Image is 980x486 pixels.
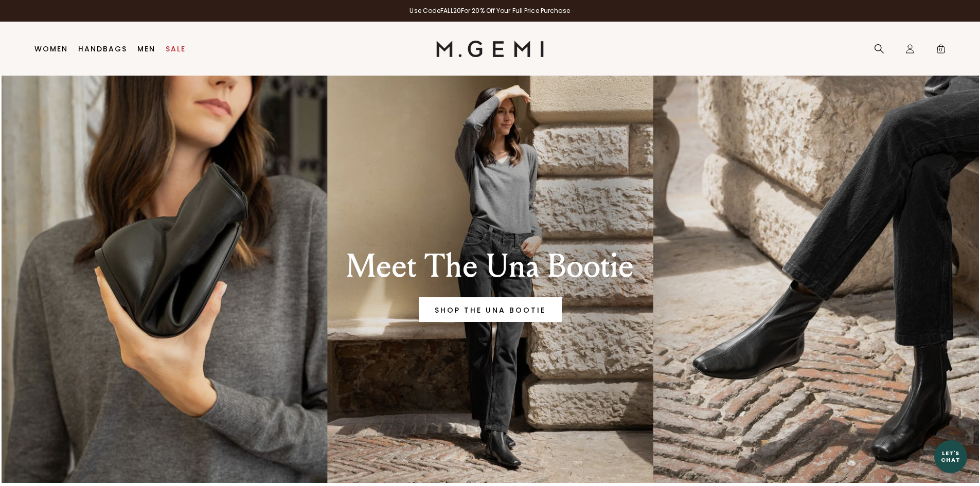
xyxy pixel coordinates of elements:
[137,45,155,53] a: Men
[166,45,186,53] a: Sale
[312,248,669,285] div: Meet The Una Bootie
[419,297,562,322] a: Banner primary button
[440,6,461,15] strong: FALL20
[34,45,68,53] a: Women
[936,46,946,56] span: 0
[78,45,127,53] a: Handbags
[934,450,967,463] div: Let's Chat
[436,41,544,57] img: M.Gemi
